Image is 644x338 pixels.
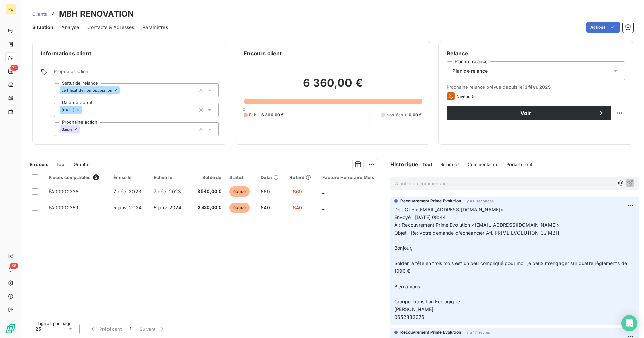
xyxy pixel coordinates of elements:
[74,162,90,167] span: Graphe
[386,112,406,118] span: Non-échu
[49,174,106,180] div: Pièces comptables
[468,162,498,167] span: Commentaires
[32,24,53,31] span: Situation
[456,94,475,99] span: Niveau 5
[244,76,422,96] h2: 6 360,00 €
[523,84,551,90] span: 13 févr. 2025
[113,188,141,194] span: 7 déc. 2023
[261,112,284,118] span: 6 360,00 €
[249,112,259,118] span: Échu
[154,188,181,194] span: 7 déc. 2023
[136,322,169,336] button: Suivant
[261,205,272,210] span: 640 j
[142,24,168,31] span: Paramètres
[394,214,446,220] span: Envoyé : [DATE] 08:44
[10,65,18,71] span: 72
[82,107,87,113] input: Ajouter une valeur
[32,11,47,17] a: Clients
[394,314,425,320] span: 0652333076
[5,323,16,334] img: Logo LeanPay
[194,175,221,180] div: Solde dû
[154,205,182,210] span: 5 janv. 2024
[35,326,41,332] span: 25
[394,222,560,228] span: À : Recouvrement Prime Evolution <[EMAIL_ADDRESS][DOMAIN_NAME]>
[422,162,432,167] span: Tout
[394,230,559,236] span: Objet : Re: Votre demande d'échéancier Aff. PRIME EVOLUTION C./ MBH
[59,8,134,20] h3: MBH RENOVATION
[80,126,85,132] input: Ajouter une valeur
[452,68,488,74] span: Plan de relance
[261,188,272,194] span: 669 j
[261,175,281,180] div: Délai
[447,106,611,120] button: Voir
[113,175,146,180] div: Émise le
[5,4,16,15] div: PE
[62,127,72,131] span: Saisie
[621,315,637,331] div: Open Intercom Messenger
[154,175,186,180] div: Échue le
[229,186,250,197] span: échue
[32,11,47,17] span: Clients
[394,245,412,251] span: Bonjour,
[394,260,628,274] span: Solder la tête en trois mois est un peu compliqué pour moi, je peux m’engager sur quatre règlemen...
[289,175,314,180] div: Retard
[394,306,434,312] span: [PERSON_NAME]
[194,188,221,195] span: 3 540,00 €
[464,199,494,203] span: il y a 0 secondes
[409,112,422,118] span: 0,00 €
[464,330,490,334] span: il y a 17 heures
[447,49,625,57] h6: Relance
[85,322,126,336] button: Précédent
[506,162,532,167] span: Portail client
[322,188,324,194] span: _
[113,205,142,210] span: 5 janv. 2024
[243,107,245,112] span: 0
[62,108,74,112] span: [DATE]
[194,204,221,211] span: 2 820,00 €
[49,188,79,194] span: FA00000238
[244,49,282,57] h6: Encours client
[440,162,460,167] span: Relances
[120,87,125,93] input: Ajouter une valeur
[455,110,597,116] span: Voir
[322,205,324,210] span: _
[289,188,304,194] span: +669 j
[229,203,250,213] span: échue
[289,205,304,210] span: +640 j
[229,175,253,180] div: Statut
[400,198,461,204] span: Recouvrement Prime Evolution
[61,24,79,31] span: Analyse
[49,205,79,210] span: FA00000359
[322,175,381,180] div: Facture Honoraire Mois
[586,22,620,33] button: Actions
[41,49,219,57] h6: Informations client
[400,329,461,335] span: Recouvrement Prime Evolution
[54,69,219,78] span: Propriétés Client
[394,284,420,289] span: Bien à vous
[87,24,134,31] span: Contacts & Adresses
[447,84,625,90] span: Prochaine relance prévue depuis le
[93,174,99,180] span: 2
[56,162,66,167] span: Tout
[10,263,18,269] span: 36
[126,322,136,336] button: 1
[385,160,419,168] h6: Historique
[394,299,460,304] span: Groupe Transition Ecologique
[130,326,131,332] span: 1
[30,162,48,167] span: En cours
[62,88,112,92] span: certificat de non opposition
[394,207,504,212] span: De : GTE <[EMAIL_ADDRESS][DOMAIN_NAME]>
